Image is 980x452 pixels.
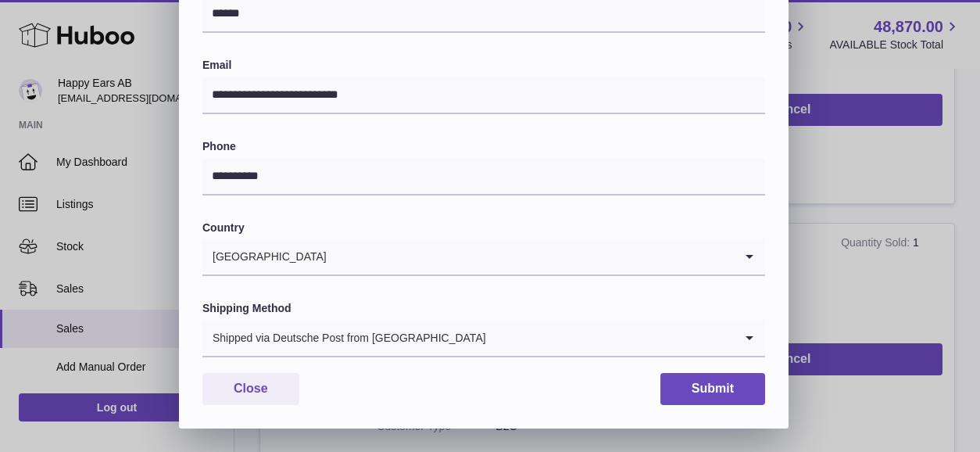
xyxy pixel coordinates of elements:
span: Shipped via Deutsche Post from [GEOGRAPHIC_DATA] [202,320,487,356]
div: Search for option [202,239,765,276]
input: Search for option [327,239,734,274]
span: [GEOGRAPHIC_DATA] [202,239,327,274]
button: Close [202,373,299,405]
label: Shipping Method [202,301,765,316]
input: Search for option [487,320,734,356]
div: Search for option [202,320,765,357]
label: Country [202,221,765,235]
button: Submit [660,373,765,405]
label: Phone [202,139,765,154]
label: Email [202,58,765,73]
